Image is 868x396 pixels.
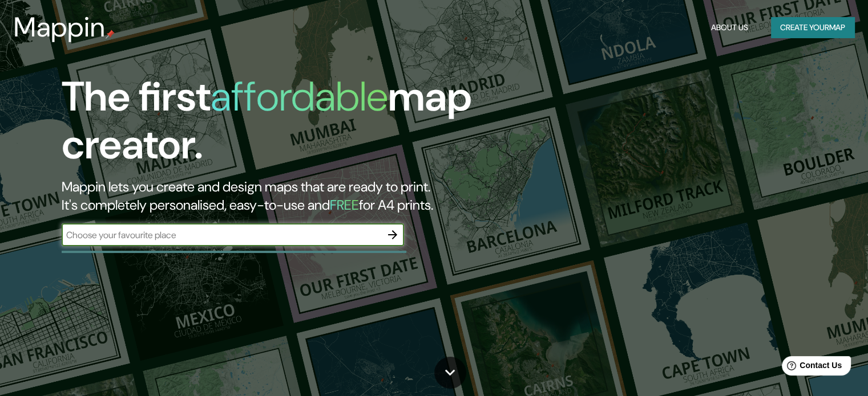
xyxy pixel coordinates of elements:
input: Choose your favourite place [62,228,381,242]
h2: Mappin lets you create and design maps that are ready to print. It's completely personalised, eas... [62,178,496,214]
h1: The first map creator. [62,73,496,178]
button: Create yourmap [771,17,854,38]
button: About Us [706,17,753,38]
h5: FREE [330,196,359,214]
h1: affordable [211,70,388,123]
h3: Mappin [14,11,106,43]
iframe: Help widget launcher [766,352,855,383]
img: mappin-pin [106,30,115,39]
